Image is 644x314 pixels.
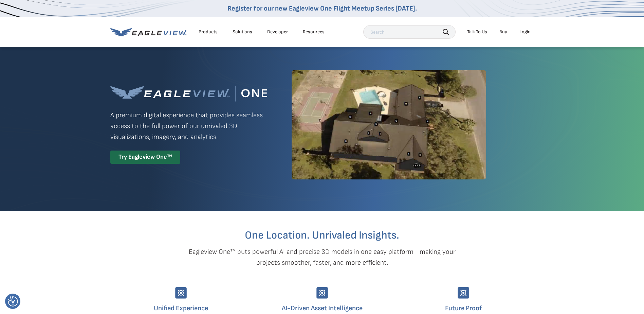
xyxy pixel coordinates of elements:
[8,296,18,307] img: Revisit consent button
[398,303,529,314] h4: Future Proof
[499,29,507,35] a: Buy
[519,29,531,35] div: Login
[467,29,487,35] div: Talk To Us
[233,29,252,35] div: Solutions
[257,303,388,314] h4: AI-Driven Asset Intelligence
[8,296,18,307] button: Consent Preferences
[110,86,267,102] img: Eagleview One™
[110,151,180,164] div: Try Eagleview One™
[227,4,417,13] a: Register for our new Eagleview One Flight Meetup Series [DATE].
[316,287,328,299] img: Group-9744.svg
[267,29,288,35] a: Developer
[115,303,246,314] h4: Unified Experience
[110,110,267,142] p: A premium digital experience that provides seamless access to the full power of our unrivaled 3D ...
[175,287,187,299] img: Group-9744.svg
[458,287,469,299] img: Group-9744.svg
[303,29,325,35] div: Resources
[199,29,218,35] div: Products
[177,246,467,268] p: Eagleview One™ puts powerful AI and precise 3D models in one easy platform—making your projects s...
[115,230,529,241] h2: One Location. Unrivaled Insights.
[363,25,456,39] input: Search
